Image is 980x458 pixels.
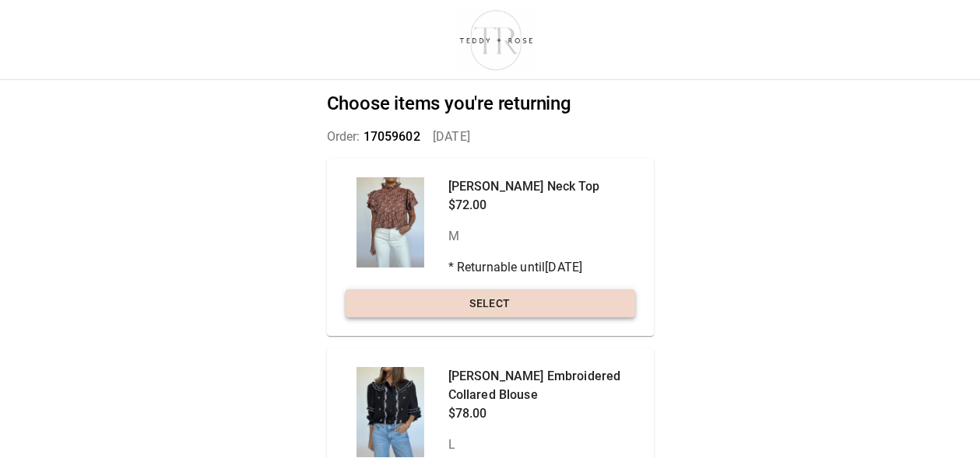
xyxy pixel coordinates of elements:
[448,435,635,454] p: L
[327,128,654,146] p: Order: [DATE]
[448,227,599,246] p: M
[346,289,635,318] button: Select
[448,367,635,404] p: [PERSON_NAME] Embroidered Collared Blouse
[327,93,654,115] h2: Choose items you're returning
[448,258,599,277] p: * Returnable until [DATE]
[448,177,599,196] p: [PERSON_NAME] Neck Top
[448,404,635,423] p: $78.00
[364,129,420,144] span: 17059602
[452,6,540,73] img: shop-teddyrose.myshopify.com-d93983e8-e25b-478f-b32e-9430bef33fdd
[448,196,599,215] p: $72.00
